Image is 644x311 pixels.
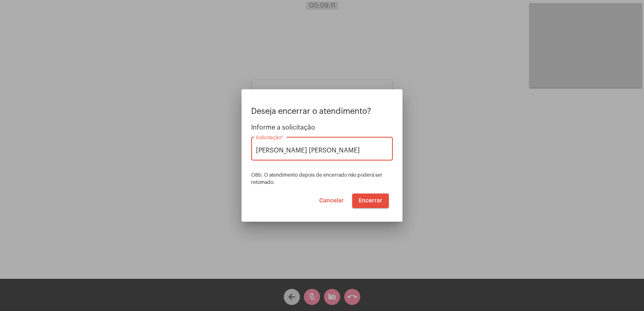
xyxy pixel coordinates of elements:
span: OBS: O atendimento depois de encerrado não poderá ser retomado. [251,173,382,185]
button: Encerrar [352,194,389,208]
p: Deseja encerrar o atendimento? [251,107,393,116]
span: Encerrar [359,198,382,204]
button: Cancelar [313,194,350,208]
span: Cancelar [319,198,344,204]
span: Informe a solicitação [251,124,393,131]
input: Buscar solicitação [256,147,388,154]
